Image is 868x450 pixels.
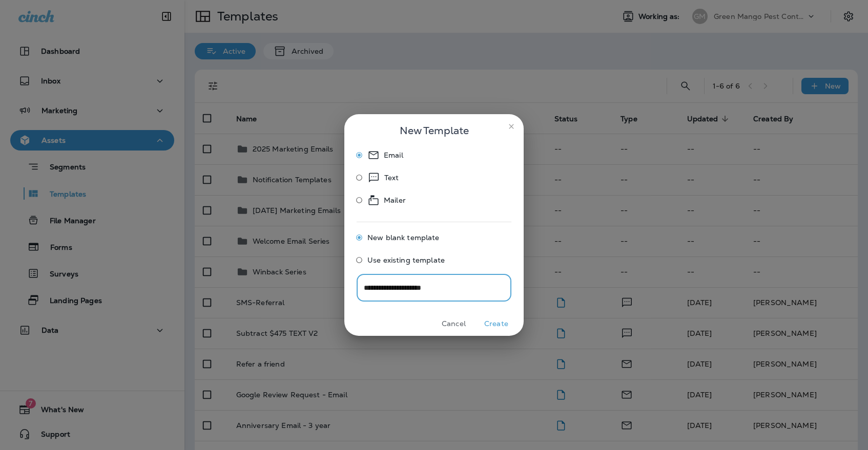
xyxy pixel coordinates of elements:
[477,316,515,332] button: Create
[400,122,469,139] span: New Template
[384,172,399,184] p: Text
[384,149,403,161] p: Email
[367,233,440,242] span: New blank template
[384,194,406,206] p: Mailer
[435,316,473,332] button: Cancel
[503,118,520,135] button: close
[367,256,445,264] span: Use existing template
